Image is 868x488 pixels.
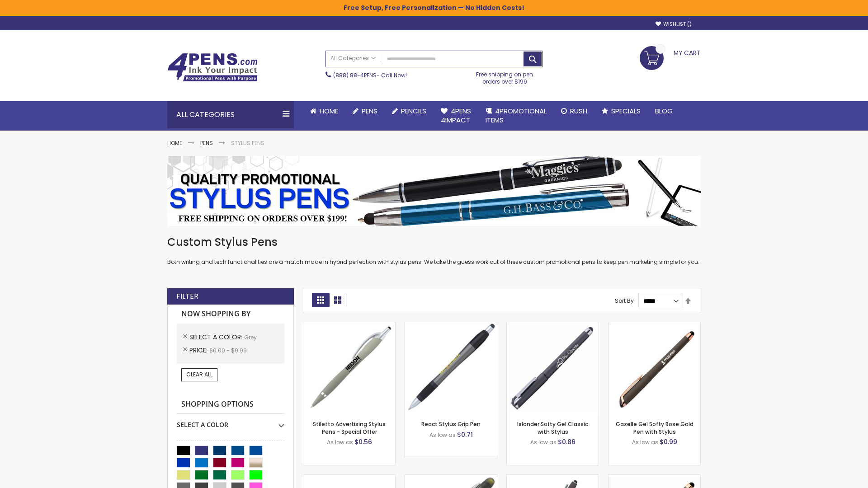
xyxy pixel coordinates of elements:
span: 4PROMOTIONAL ITEMS [486,106,547,125]
a: Islander Softy Gel Classic with Stylus-Grey [507,322,599,329]
a: Stiletto Advertising Stylus Pens - Special Offer [313,420,386,435]
img: Stiletto Advertising Stylus Pens-Grey [303,322,395,414]
img: React Stylus Grip Pen-Grey [405,322,497,414]
h1: Custom Stylus Pens [167,235,701,249]
span: As low as [429,431,456,439]
img: Gazelle Gel Softy Rose Gold Pen with Stylus-Grey [609,322,700,414]
img: Stylus Pens [167,156,701,226]
span: As low as [632,438,658,446]
a: Home [303,101,345,121]
span: Home [320,106,338,116]
a: (888) 88-4PENS [333,71,377,79]
span: $0.56 [354,437,372,446]
a: All Categories [326,51,380,66]
div: All Categories [167,101,294,128]
div: Select A Color [177,414,284,429]
span: Clear All [186,371,212,378]
strong: Grid [312,293,329,307]
a: Gazelle Gel Softy Rose Gold Pen with Stylus [616,420,693,435]
img: 4Pens Custom Pens and Promotional Products [167,53,258,82]
span: Select A Color [189,333,244,342]
span: $0.71 [457,430,473,439]
a: Islander Softy Rose Gold Gel Pen with Stylus-Grey [609,474,700,482]
a: Specials [594,101,648,121]
a: Wishlist [656,21,692,28]
label: Sort By [615,297,634,305]
span: - Call Now! [333,71,407,79]
img: Islander Softy Gel Classic with Stylus-Grey [507,322,599,414]
span: Blog [655,106,673,116]
span: As low as [327,438,353,446]
a: Pencils [385,101,434,121]
a: Islander Softy Gel Classic with Stylus [517,420,588,435]
span: As low as [530,438,557,446]
strong: Shopping Options [177,395,284,414]
a: Gazelle Gel Softy Rose Gold Pen with Stylus-Grey [609,322,700,329]
span: Pens [362,106,377,116]
div: Both writing and tech functionalities are a match made in hybrid perfection with stylus pens. We ... [167,235,701,266]
span: $0.86 [558,437,576,446]
span: $0.00 - $9.99 [209,347,247,354]
a: Cyber Stylus 0.7mm Fine Point Gel Grip Pen-Grey [303,474,395,482]
a: 4Pens4impact [434,101,478,131]
strong: Filter [176,291,198,301]
span: Specials [611,106,641,116]
a: Clear All [181,368,217,381]
span: 4Pens 4impact [441,106,471,125]
a: 4PROMOTIONALITEMS [478,101,554,131]
a: Pens [345,101,385,121]
a: Pens [200,139,213,147]
span: Grey [244,333,257,341]
span: Pencils [401,106,426,116]
a: Home [167,139,182,147]
span: $0.99 [660,437,677,446]
a: React Stylus Grip Pen [421,420,481,428]
strong: Stylus Pens [231,139,264,147]
strong: Now Shopping by [177,305,284,324]
a: React Stylus Grip Pen-Grey [405,322,497,329]
span: All Categories [330,55,376,62]
div: Free shipping on pen orders over $199 [467,67,543,85]
span: Rush [570,106,587,116]
a: Rush [554,101,594,121]
a: Blog [648,101,680,121]
span: Price [189,346,209,355]
a: Stiletto Advertising Stylus Pens-Grey [303,322,395,329]
a: Custom Soft Touch® Metal Pens with Stylus-Grey [507,474,599,482]
a: Souvenir® Jalan Highlighter Stylus Pen Combo-Grey [405,474,497,482]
